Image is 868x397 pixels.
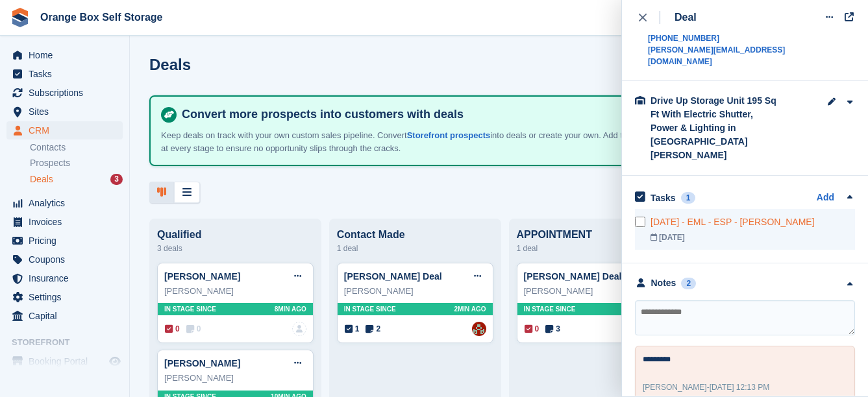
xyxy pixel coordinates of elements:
span: Insurance [29,269,106,287]
a: menu [6,194,123,212]
a: Wayne Ball [472,322,486,336]
span: Booking Portal [29,352,106,370]
p: Keep deals on track with your own custom sales pipeline. Convert into deals or create your own. A... [161,129,648,154]
span: 3 [545,323,560,335]
span: Subscriptions [29,84,106,102]
div: Contact Made [337,229,493,241]
span: Invoices [29,213,106,231]
span: Prospects [30,157,70,169]
div: Deal [675,10,697,25]
a: Storefront prospects [407,130,491,140]
span: Deals [30,173,53,186]
span: Tasks [29,65,106,83]
a: [PERSON_NAME] [164,358,240,368]
span: [PERSON_NAME] [643,383,707,392]
span: In stage since [344,304,396,314]
div: Drive Up Storage Unit 195 Sq Ft With Electric Shutter, Power & Lighting in [GEOGRAPHIC_DATA][PERS... [651,94,780,162]
span: Storefront [12,336,129,349]
h1: Deals [149,56,191,73]
span: Sites [29,102,106,121]
a: menu [6,46,123,64]
span: CRM [29,121,106,139]
span: 8MIN AGO [275,304,306,314]
span: 2MIN AGO [454,304,486,314]
div: 3 [110,174,123,185]
a: menu [6,288,123,306]
span: In stage since [164,304,216,314]
div: [DATE] - EML - ESP - [PERSON_NAME] [651,215,855,229]
span: 0 [525,323,539,335]
div: [PERSON_NAME] [524,285,666,298]
a: Contacts [30,141,123,154]
a: menu [6,102,123,121]
div: Qualified [157,229,314,241]
div: Notes [651,276,676,290]
span: Settings [29,288,106,306]
span: 0 [186,323,201,335]
span: 0 [165,323,180,335]
div: 3 deals [157,241,314,256]
a: menu [6,352,123,370]
a: Add [817,191,834,206]
a: menu [6,65,123,83]
a: menu [6,121,123,139]
div: [DATE] [651,232,855,243]
a: menu [6,250,123,269]
a: [PHONE_NUMBER] [648,32,826,44]
span: [DATE] 12:13 PM [710,383,769,392]
div: [PERSON_NAME] [164,285,306,298]
h2: Tasks [651,192,676,204]
a: [PERSON_NAME] [164,271,240,282]
div: 2 [681,278,696,289]
div: 1 deal [517,241,673,256]
span: 1 [345,323,360,335]
a: menu [6,84,123,102]
a: menu [6,232,123,250]
span: Coupons [29,250,106,269]
h4: Convert more prospects into customers with deals [177,107,837,122]
img: stora-icon-8386f47178a22dfd0bd8f6a31ec36ba5ce8667c1dd55bd0f319d3a0aa187defe.svg [10,8,30,27]
a: Preview store [107,354,123,369]
a: [DATE] - EML - ESP - [PERSON_NAME] [DATE] [651,209,855,250]
div: [PERSON_NAME] [344,285,486,298]
a: Deals 3 [30,173,123,186]
span: Pricing [29,232,106,250]
span: Analytics [29,194,106,212]
div: 1 [681,192,696,204]
img: deal-assignee-blank [292,322,306,336]
a: [PERSON_NAME] Deal [344,271,442,282]
a: menu [6,307,123,325]
div: APPOINTMENT [517,229,673,241]
a: [PERSON_NAME][EMAIL_ADDRESS][DOMAIN_NAME] [648,44,826,67]
a: [PERSON_NAME] Deal [524,271,622,282]
a: menu [6,269,123,287]
span: In stage since [524,304,576,314]
div: - [643,381,769,393]
a: Prospects [30,156,123,170]
span: Capital [29,307,106,325]
a: menu [6,213,123,231]
div: 1 deal [337,241,493,256]
div: [PERSON_NAME] [164,372,306,385]
span: 2 [366,323,380,335]
span: Home [29,46,106,64]
a: Orange Box Self Storage [35,6,168,28]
